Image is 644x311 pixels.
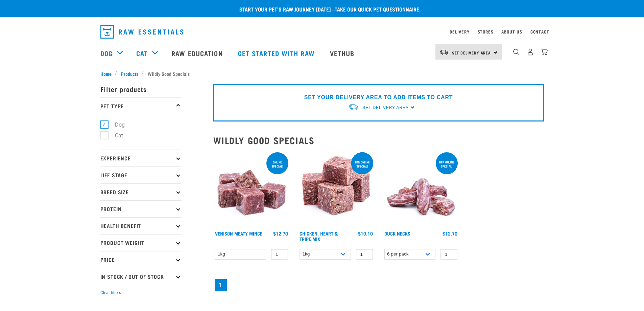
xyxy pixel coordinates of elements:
[136,48,148,58] a: Cat
[165,40,231,67] a: Raw Education
[541,48,548,55] img: home-icon@2x.png
[100,70,112,77] span: Home
[100,48,113,58] a: Dog
[95,22,549,41] nav: dropdown navigation
[213,135,544,146] h2: Wildly Good Specials
[100,251,182,268] p: Price
[100,217,182,234] p: Health Benefit
[100,268,182,285] p: In Stock / Out Of Stock
[501,30,522,33] a: About Us
[100,234,182,251] p: Product Weight
[335,7,421,10] a: take our quick pet questionnaire.
[100,183,182,200] p: Breed Size
[271,249,288,260] input: 1
[358,231,373,236] div: $10.10
[100,150,182,166] p: Experience
[231,40,323,67] a: Get started with Raw
[215,232,262,235] a: Venison Meaty Mince
[100,70,115,77] a: Home
[362,105,408,110] span: Set Delivery Area
[452,51,491,54] span: Set Delivery Area
[215,279,227,291] a: Page 1
[100,290,121,296] button: Clear filters
[440,249,457,260] input: 1
[100,97,182,114] p: Pet Type
[100,70,544,77] nav: breadcrumbs
[304,93,453,102] p: SET YOUR DELIVERY AREA TO ADD ITEMS TO CART
[450,30,469,33] a: Delivery
[323,40,363,67] a: Vethub
[100,200,182,217] p: Protein
[100,25,183,39] img: Raw Essentials Logo
[530,30,549,33] a: Contact
[100,166,182,183] p: Life Stage
[513,49,520,55] img: home-icon-1@2x.png
[439,49,449,55] img: van-moving.png
[104,120,127,129] label: Dog
[117,70,142,77] a: Products
[100,81,182,97] p: Filter products
[527,48,534,55] img: user.png
[273,231,288,236] div: $12.70
[298,151,375,228] img: 1062 Chicken Heart Tripe Mix 01
[383,151,459,228] img: Pile Of Duck Necks For Pets
[443,231,457,236] div: $12.70
[266,157,288,171] div: ONLINE SPECIAL!
[356,249,373,260] input: 1
[121,70,138,77] span: Products
[104,131,126,140] label: Cat
[213,151,290,228] img: 1117 Venison Meat Mince 01
[213,278,544,293] nav: pagination
[384,232,410,235] a: Duck Necks
[351,157,373,171] div: 1kg online special!
[348,104,359,111] img: van-moving.png
[300,232,338,240] a: Chicken, Heart & Tripe Mix
[436,157,458,171] div: 6pp online special!
[478,30,494,33] a: Stores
